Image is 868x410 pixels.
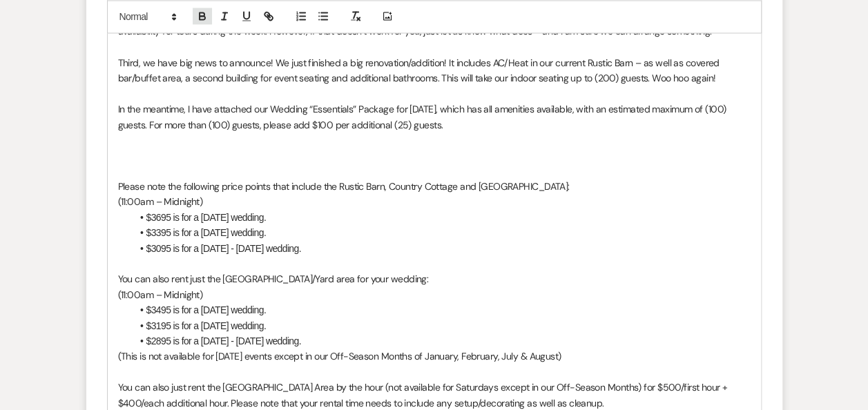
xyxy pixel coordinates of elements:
[118,178,751,193] p: Please note the following price points that include the Rustic Barn, Country Cottage and [GEOGRAP...
[132,224,751,240] li: $3395 is for a [DATE] wedding.
[118,101,751,132] p: In the meantime, I have attached our Wedding “Essentials” Package for [DATE], which has all ameni...
[118,56,722,84] span: Third, we have big news to announce! We just finished a big renovation/addition! It includes AC/H...
[118,193,751,208] p: (11:00am – Midnight)
[132,302,751,317] li: $3495 is for a [DATE] wedding.
[132,318,751,333] li: $3195 is for a [DATE] wedding.
[118,379,751,410] p: You can also just rent the [GEOGRAPHIC_DATA] Area by the hour (not available for Saturdays except...
[132,333,751,348] li: $2895 is for a [DATE] - [DATE] wedding.
[132,240,751,255] li: $3095 is for a [DATE] - [DATE] wedding.
[118,286,751,302] p: (11:00am – Midnight)
[118,348,751,363] p: (This is not available for [DATE] events except in our Off-Season Months of January, February, Ju...
[118,271,751,286] p: You can also rent just the [GEOGRAPHIC_DATA]/Yard area for your wedding:
[132,209,751,224] li: $3695 is for a [DATE] wedding.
